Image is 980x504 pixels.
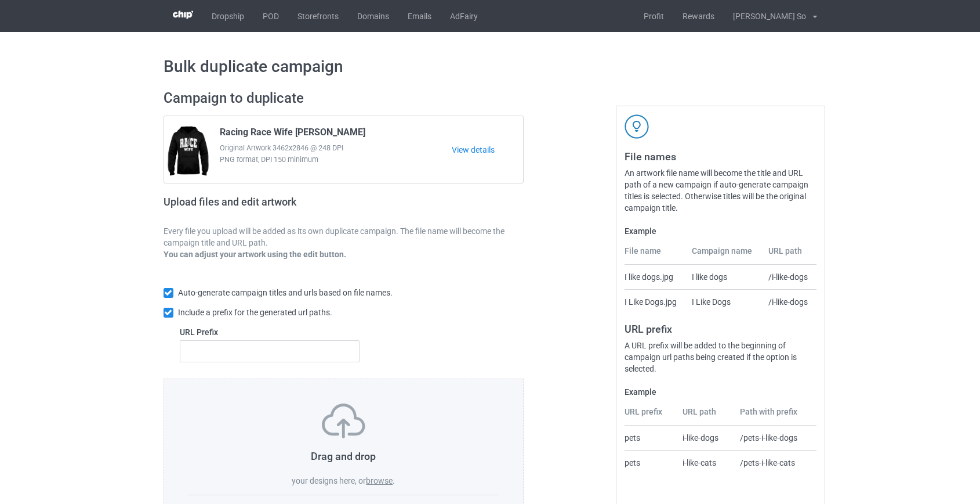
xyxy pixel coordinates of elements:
div: An artwork file name will become the title and URL path of a new campaign if auto-generate campai... [625,167,816,214]
h2: Upload files and edit artwork [164,196,380,217]
th: File name [625,245,685,265]
td: I Like Dogs.jpg [625,289,685,314]
th: URL path [676,406,734,426]
td: I Like Dogs [685,289,762,314]
span: PNG format, DPI 150 minimum [220,154,452,165]
td: i-like-cats [676,450,734,475]
label: URL Prefix [180,326,360,338]
span: Auto-generate campaign titles and urls based on file names. [178,288,393,297]
td: /pets-i-like-dogs [734,426,816,450]
a: View details [452,144,523,156]
td: I like dogs [685,265,762,289]
label: Example [625,386,816,398]
td: /i-like-dogs [762,289,816,314]
div: A URL prefix will be added to the beginning of campaign url paths being created if the option is ... [625,340,816,375]
span: . [393,476,395,485]
span: your designs here, or [292,476,366,485]
img: svg+xml;base64,PD94bWwgdmVyc2lvbj0iMS4wIiBlbmNvZGluZz0iVVRGLTgiPz4KPHN2ZyB3aWR0aD0iNzVweCIgaGVpZ2... [322,404,365,438]
td: /pets-i-like-cats [734,450,816,475]
th: Campaign name [685,245,762,265]
span: Include a prefix for the generated url paths. [178,308,332,317]
label: browse [366,476,393,485]
h2: Campaign to duplicate [164,89,524,107]
h1: Bulk duplicate campaign [164,56,817,77]
h3: File names [625,150,816,163]
td: pets [625,426,677,450]
td: I like dogs.jpg [625,265,685,289]
span: Original Artwork 3462x2846 @ 248 DPI [220,142,452,154]
th: Path with prefix [734,406,816,426]
h3: URL prefix [625,322,816,336]
h3: Drag and drop [188,449,499,463]
img: 3d383065fc803cdd16c62507c020ddf8.png [173,10,193,19]
img: svg+xml;base64,PD94bWwgdmVyc2lvbj0iMS4wIiBlbmNvZGluZz0iVVRGLTgiPz4KPHN2ZyB3aWR0aD0iNDJweCIgaGVpZ2... [625,114,649,139]
th: URL path [762,245,816,265]
th: URL prefix [625,406,677,426]
b: You can adjust your artwork using the edit button. [164,250,346,259]
td: i-like-dogs [676,426,734,450]
span: Racing Race Wife [PERSON_NAME] [220,127,365,142]
td: pets [625,450,677,475]
div: [PERSON_NAME] So [724,2,806,31]
p: Every file you upload will be added as its own duplicate campaign. The file name will become the ... [164,225,524,249]
td: /i-like-dogs [762,265,816,289]
label: Example [625,225,816,237]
